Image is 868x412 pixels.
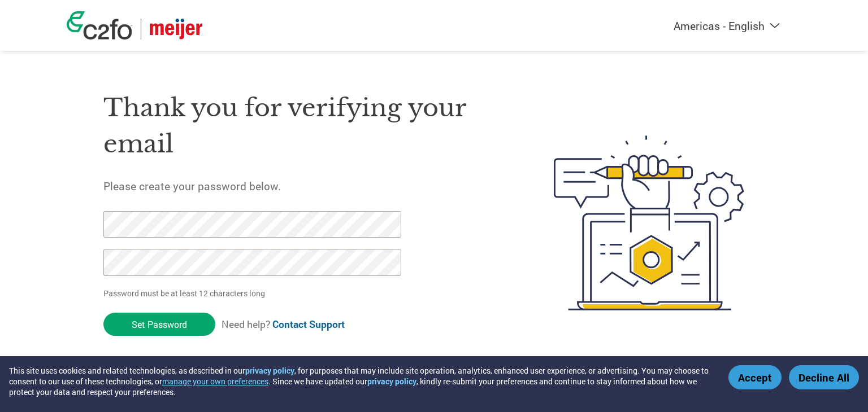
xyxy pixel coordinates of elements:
div: This site uses cookies and related technologies, as described in our , for purposes that may incl... [9,365,712,397]
img: Meijer [150,19,202,40]
a: privacy policy [367,376,416,387]
span: Need help? [222,318,345,331]
a: Contact Support [272,318,345,331]
h5: Please create your password below. [103,179,500,193]
input: Set Password [103,313,215,336]
a: privacy policy [245,365,294,376]
img: c2fo logo [67,11,132,40]
button: manage your own preferences [162,376,268,387]
p: Password must be at least 12 characters long [103,287,405,299]
img: create-password [533,73,765,372]
button: Accept [728,365,782,389]
h1: Thank you for verifying your email [103,90,500,163]
button: Decline All [789,365,859,389]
